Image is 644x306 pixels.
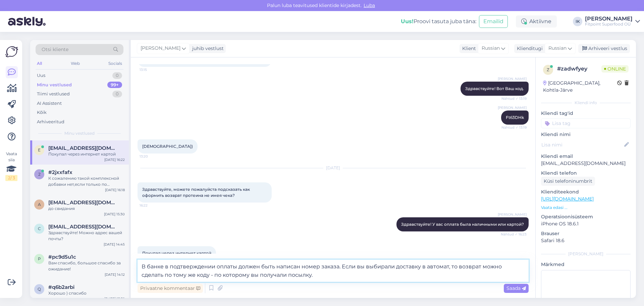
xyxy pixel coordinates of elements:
span: Luba [362,2,377,8]
div: 2 / 3 [5,175,17,181]
span: Nähtud ✓ 13:19 [501,125,527,130]
p: Kliendi nimi [541,131,631,138]
p: Kliendi telefon [541,170,631,177]
div: Minu vestlused [37,82,72,88]
span: Здравствуйте! У вас оплата была наличными или картой? [401,222,524,227]
span: Otsi kliente [42,46,68,53]
span: p [38,256,41,261]
div: К сожалению такой комплексной добавки нет,если только по отдельности. [48,175,125,187]
div: Tiimi vestlused [37,91,70,97]
div: IK [573,17,582,26]
b: Uus! [401,18,414,25]
div: # zadwfyey [557,65,601,73]
div: AI Assistent [37,100,62,107]
div: Arhiveeri vestlus [578,44,630,53]
p: [EMAIL_ADDRESS][DOMAIN_NAME] [541,160,631,167]
span: Saada [506,285,526,291]
textarea: В банке в подтверждении оплаты должен быть написан номер заказа. Если вы выбирали доставку в авто... [138,260,529,282]
p: Vaata edasi ... [541,205,631,211]
span: Nähtud ✓ 16:23 [501,232,527,237]
span: Покупал через интернет картой [142,251,211,256]
span: [PERSON_NAME] [141,45,180,52]
a: [PERSON_NAME]Fitpoint Superfood OÜ [585,16,640,27]
div: [DATE] [138,165,529,171]
div: Arhiveeritud [37,119,64,125]
span: celsium81@gmail.com [48,224,118,230]
div: Klient [460,45,476,52]
div: Web [69,59,81,68]
p: Klienditeekond [541,188,631,195]
span: q [38,287,41,292]
p: Brauser [541,230,631,237]
div: juhib vestlust [190,45,224,52]
input: Lisa tag [541,118,631,128]
span: #pc9d5u1c [48,254,76,260]
div: Klienditugi [514,45,543,52]
span: [PERSON_NAME] [498,105,527,110]
span: 2 [38,172,41,177]
span: Здравствуйте, можете пожалуйста подсказать как оформить возврат протеина не имея чека? [142,187,251,198]
span: Здравствуйте! Вот Ваш код. [465,86,524,91]
div: Privaatne kommentaar [138,284,203,293]
span: Nähtud ✓ 13:19 [501,96,527,101]
button: Emailid [479,15,508,28]
div: [PERSON_NAME] [585,16,633,21]
div: [DATE] 13:32 [104,296,125,301]
span: Online [601,65,629,73]
div: Вам спасибо, большое спасибо за ожидание! [48,260,125,272]
span: #2jxxfafx [48,169,72,175]
span: Minu vestlused [64,130,95,136]
p: Safari 18.6 [541,237,631,244]
span: Russian [482,45,500,52]
div: Küsi telefoninumbrit [541,177,595,186]
div: Uus [37,72,45,79]
span: ajamkin@gmail.com [48,200,118,206]
span: [PERSON_NAME] [498,212,527,217]
div: Vaata siia [5,151,17,181]
p: Operatsioonisüsteem [541,213,631,220]
span: [PERSON_NAME] [498,76,527,81]
span: 13:15 [140,67,165,72]
p: Kliendi email [541,153,631,160]
div: Хорошо ) спасибо [48,290,125,296]
span: c [38,226,41,231]
span: Russian [548,45,567,52]
div: 0 [112,91,122,97]
div: Proovi tasuta juba täna: [401,17,476,26]
div: [DATE] 15:30 [104,212,125,217]
div: Здравствуйте! Можно адрес вашей почты? [48,230,125,242]
div: Socials [107,59,123,68]
p: iPhone OS 18.6.1 [541,220,631,227]
span: Ft63DHk [506,115,524,120]
div: до свидания [48,206,125,212]
div: [DATE] 14:12 [105,272,125,277]
div: [GEOGRAPHIC_DATA], Kohtla-Järve [543,80,617,94]
div: Kliendi info [541,100,631,106]
div: 0 [112,72,122,79]
div: [DATE] 14:45 [104,242,125,247]
div: Kõik [37,109,47,116]
span: e [38,147,41,152]
img: Askly Logo [5,45,18,58]
span: a [38,202,41,207]
span: #q6b2arbi [48,284,74,290]
div: Fitpoint Superfood OÜ [585,21,633,27]
input: Lisa nimi [541,141,623,148]
span: [DEMOGRAPHIC_DATA]) [142,144,193,149]
div: All [36,59,43,68]
p: Kliendi tag'id [541,110,631,117]
span: erikpetj@gmail.com [48,145,118,151]
div: 99+ [107,82,122,88]
div: Aktiivne [516,15,557,28]
div: [PERSON_NAME] [541,251,631,257]
div: [DATE] 16:18 [105,187,125,192]
p: Märkmed [541,261,631,268]
div: [DATE] 16:22 [104,157,125,162]
span: 16:22 [140,203,165,208]
span: z [547,67,549,72]
div: Покупал через интернет картой [48,151,125,157]
a: [URL][DOMAIN_NAME] [541,196,594,202]
span: 13:20 [140,154,165,159]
